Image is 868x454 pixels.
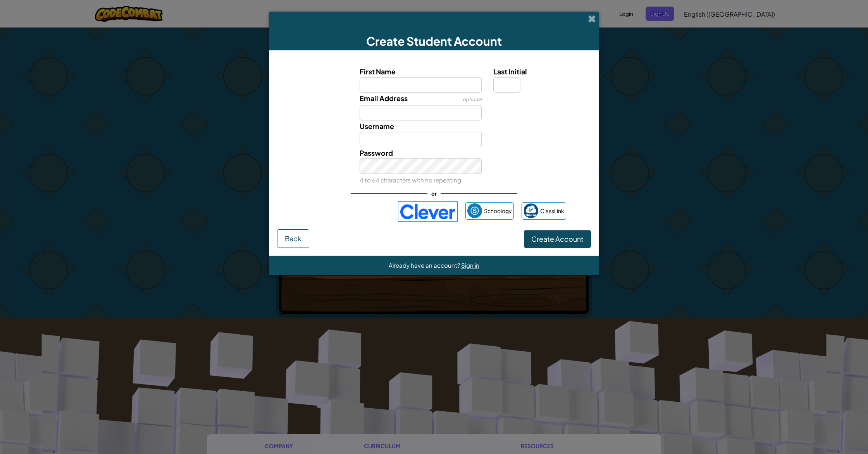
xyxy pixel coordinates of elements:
span: or [427,188,441,199]
span: optional [463,96,482,102]
a: Sign in [461,261,479,269]
span: Last Initial [493,67,527,76]
span: Back [285,234,301,243]
span: Create Student Account [366,34,502,48]
span: Create Account [531,234,584,243]
span: ClassLink [540,205,564,217]
img: clever-logo-blue.png [398,201,458,222]
button: Back [277,229,309,248]
span: First Name [360,67,396,76]
span: Already have an account? [389,261,461,269]
span: Schoology [484,205,512,217]
iframe: Sign in with Google Button [298,203,394,220]
span: Username [360,122,394,131]
span: Password [360,148,393,157]
span: Email Address [360,94,408,103]
small: 4 to 64 characters with no repeating [360,176,461,184]
img: schoology.png [467,203,482,218]
img: classlink-logo-small.png [524,203,538,218]
button: Create Account [524,230,591,248]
